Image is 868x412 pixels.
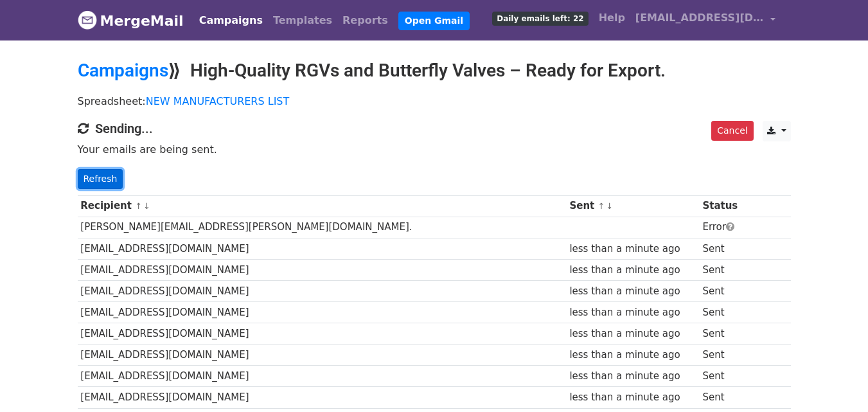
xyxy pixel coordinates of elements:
[487,5,593,31] a: Daily emails left: 22
[700,259,747,280] td: Sent
[569,348,696,363] div: less than a minute ago
[78,7,184,34] a: MergeMail
[700,323,747,345] td: Sent
[78,169,123,189] a: Refresh
[569,327,696,341] div: less than a minute ago
[78,121,791,136] h4: Sending...
[700,302,747,323] td: Sent
[143,201,150,211] a: ↓
[78,94,791,108] p: Spreadsheet:
[700,345,747,366] td: Sent
[700,217,747,238] td: Error
[268,8,337,33] a: Templates
[78,302,567,323] td: [EMAIL_ADDRESS][DOMAIN_NAME]
[78,345,567,366] td: [EMAIL_ADDRESS][DOMAIN_NAME]
[78,323,567,345] td: [EMAIL_ADDRESS][DOMAIN_NAME]
[78,280,567,301] td: [EMAIL_ADDRESS][DOMAIN_NAME]
[78,195,567,217] th: Recipient
[398,12,470,30] a: Open Gmail
[492,12,588,26] span: Daily emails left: 22
[78,238,567,259] td: [EMAIL_ADDRESS][DOMAIN_NAME]
[146,95,290,107] a: NEW MANUFACTURERS LIST
[569,242,696,256] div: less than a minute ago
[78,217,567,238] td: [PERSON_NAME][EMAIL_ADDRESS][PERSON_NAME][DOMAIN_NAME].
[804,350,868,412] iframe: Chat Widget
[700,366,747,387] td: Sent
[78,10,97,30] img: MergeMail logo
[700,238,747,259] td: Sent
[569,369,696,384] div: less than a minute ago
[78,60,791,82] h2: ⟫ High-Quality RGVs and Butterfly Valves – Ready for Export.
[569,263,696,278] div: less than a minute ago
[711,121,753,141] a: Cancel
[635,10,764,26] span: [EMAIL_ADDRESS][DOMAIN_NAME]
[598,201,605,211] a: ↑
[135,201,142,211] a: ↑
[78,60,168,81] a: Campaigns
[569,305,696,320] div: less than a minute ago
[606,201,613,211] a: ↓
[630,5,781,35] a: [EMAIL_ADDRESS][DOMAIN_NAME]
[194,8,268,33] a: Campaigns
[569,390,696,405] div: less than a minute ago
[700,195,747,217] th: Status
[700,387,747,408] td: Sent
[78,143,791,156] p: Your emails are being sent.
[78,259,567,280] td: [EMAIL_ADDRESS][DOMAIN_NAME]
[700,280,747,301] td: Sent
[567,195,700,217] th: Sent
[78,366,567,387] td: [EMAIL_ADDRESS][DOMAIN_NAME]
[337,8,393,33] a: Reports
[78,387,567,408] td: [EMAIL_ADDRESS][DOMAIN_NAME]
[594,5,630,31] a: Help
[569,284,696,299] div: less than a minute ago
